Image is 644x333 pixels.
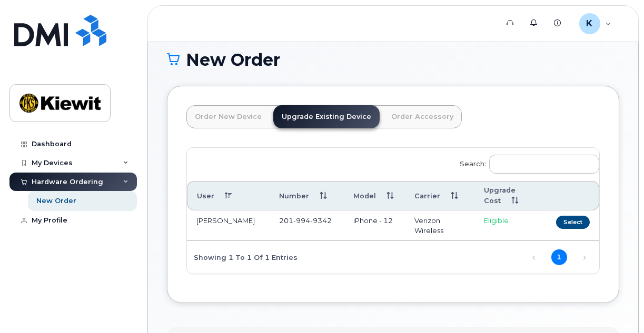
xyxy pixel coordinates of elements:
th: User: activate to sort column descending [187,181,270,210]
a: Order New Device [186,105,270,128]
label: Search: [453,148,599,177]
span: Eligible [484,216,509,225]
td: iPhone - 12 [344,210,405,241]
span: 9342 [310,216,332,225]
th: Upgrade Cost: activate to sort column ascending [475,181,546,210]
h1: New Order [167,51,619,69]
th: Number: activate to sort column ascending [270,181,344,210]
iframe: Messenger Launcher [598,287,636,325]
button: Select [556,216,590,229]
th: Model: activate to sort column ascending [344,181,405,210]
a: Next [577,250,592,266]
th: Carrier: activate to sort column ascending [405,181,475,210]
span: 994 [293,216,310,225]
td: [PERSON_NAME] [187,210,270,241]
div: Showing 1 to 1 of 1 entries [187,248,298,266]
a: Upgrade Existing Device [273,105,380,128]
span: K [587,17,593,30]
td: Verizon Wireless [405,210,475,241]
span: 201 [279,216,332,225]
input: Search: [489,155,599,174]
a: 1 [551,249,567,265]
a: Previous [526,250,542,266]
a: Order Accessory [383,105,462,128]
div: Katharine.Costello [572,13,619,34]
